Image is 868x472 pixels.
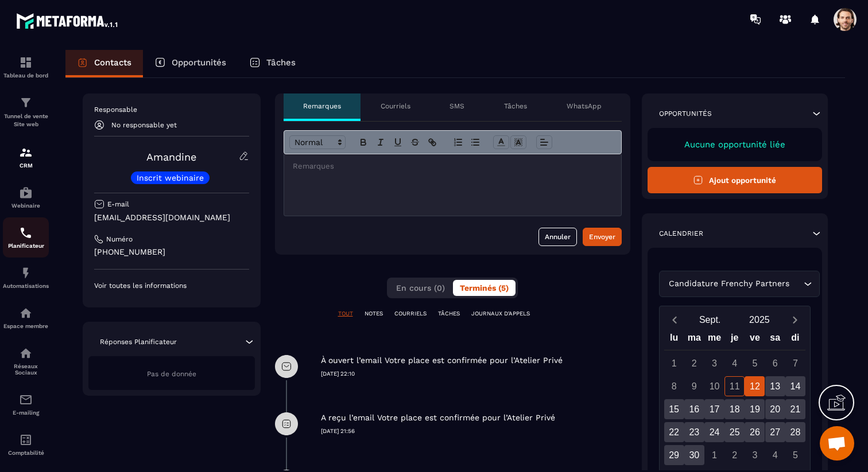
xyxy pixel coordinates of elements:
a: Opportunités [143,50,238,77]
div: 1 [664,353,684,373]
button: Open months overlay [685,310,735,330]
div: Search for option [659,271,820,297]
a: schedulerschedulerPlanificateur [3,217,49,258]
p: JOURNAUX D'APPELS [471,310,530,318]
p: Webinaire [3,202,49,209]
p: Contacts [94,57,131,68]
div: 2 [684,353,704,373]
a: formationformationTableau de bord [3,47,49,87]
div: 5 [785,445,805,465]
img: scheduler [19,226,33,240]
div: ma [684,330,704,350]
div: 3 [704,353,724,373]
a: Tâches [238,50,307,77]
p: TOUT [338,310,353,318]
p: E-mailing [3,409,49,416]
div: 30 [684,445,704,465]
p: Calendrier [659,229,703,238]
div: 8 [664,376,684,396]
p: E-mail [107,200,129,209]
button: En cours (0) [389,280,452,296]
a: Amandine [146,151,196,163]
a: formationformationTunnel de vente Site web [3,87,49,137]
p: Tâches [504,102,527,111]
p: WhatsApp [567,102,602,111]
div: 17 [704,399,724,419]
a: automationsautomationsAutomatisations [3,258,49,298]
p: [PHONE_NUMBER] [94,247,249,258]
p: [DATE] 22:10 [321,370,630,378]
img: formation [19,146,33,159]
div: je [724,330,745,350]
div: 16 [684,399,704,419]
div: 5 [745,353,765,373]
div: 11 [724,376,745,396]
div: Ouvrir le chat [820,426,854,461]
div: 1 [704,445,724,465]
img: automations [19,266,33,280]
a: Contacts [65,50,143,77]
div: sa [765,330,785,350]
div: 28 [785,422,805,442]
img: automations [19,306,33,320]
p: Opportunités [659,109,712,118]
img: automations [19,186,33,200]
p: [EMAIL_ADDRESS][DOMAIN_NAME] [94,212,249,223]
p: Réseaux Sociaux [3,363,49,376]
span: Pas de donnée [147,370,196,378]
img: formation [19,96,33,110]
p: Planificateur [3,243,49,249]
a: accountantaccountantComptabilité [3,424,49,465]
div: 21 [785,399,805,419]
div: 3 [745,445,765,465]
div: 12 [745,376,765,396]
button: Previous month [664,312,685,327]
div: Calendar wrapper [664,330,806,465]
p: [DATE] 21:56 [321,427,630,435]
div: di [785,330,805,350]
p: Automatisations [3,283,49,289]
div: 13 [765,376,785,396]
button: Ajout opportunité [648,167,823,193]
img: accountant [19,433,33,447]
div: 2 [724,445,745,465]
p: Tableau de bord [3,72,49,79]
div: 18 [724,399,745,419]
div: 20 [765,399,785,419]
img: formation [19,56,33,69]
div: 9 [684,376,704,396]
img: logo [16,10,119,31]
div: 19 [745,399,765,419]
div: 14 [785,376,805,396]
div: 6 [765,353,785,373]
span: Terminés (5) [460,283,509,292]
p: A reçu l’email Votre place est confirmée pour l’Atelier Privé [321,412,555,423]
a: emailemailE-mailing [3,384,49,424]
p: Espace membre [3,323,49,329]
div: 24 [704,422,724,442]
div: 4 [765,445,785,465]
a: automationsautomationsEspace membre [3,298,49,338]
a: formationformationCRM [3,137,49,177]
p: Responsable [94,105,249,114]
p: Aucune opportunité liée [659,139,811,150]
p: Courriels [381,102,410,111]
button: Open years overlay [735,310,784,330]
div: 27 [765,422,785,442]
div: me [704,330,724,350]
p: COURRIELS [394,310,427,318]
p: Numéro [106,235,133,244]
button: Annuler [538,228,577,246]
div: 26 [745,422,765,442]
p: Comptabilité [3,450,49,456]
p: Réponses Planificateur [100,337,177,346]
div: Envoyer [589,231,615,243]
p: SMS [449,102,464,111]
div: lu [664,330,684,350]
button: Envoyer [583,228,622,246]
p: Tâches [266,57,296,68]
a: automationsautomationsWebinaire [3,177,49,217]
p: No responsable yet [111,121,177,129]
div: 10 [704,376,724,396]
a: social-networksocial-networkRéseaux Sociaux [3,338,49,384]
